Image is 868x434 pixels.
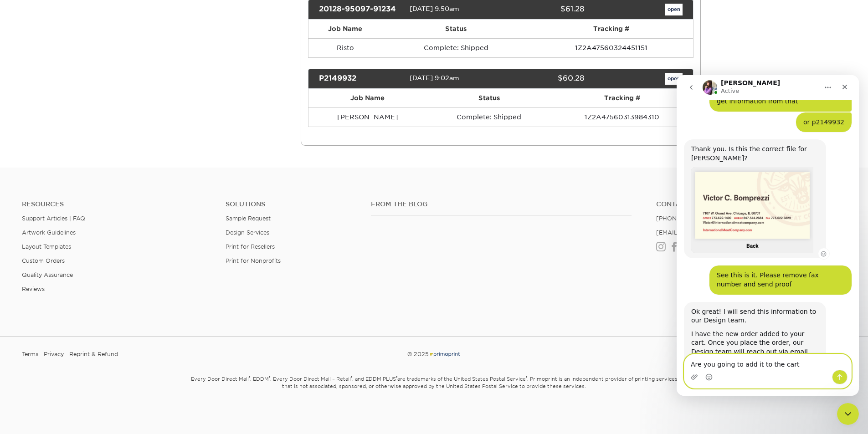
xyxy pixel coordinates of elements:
[530,20,693,38] th: Tracking #
[69,347,118,361] a: Reprint & Refund
[312,4,410,15] div: 20128-95097-91234
[249,375,250,380] sup: ®
[226,215,271,222] a: Sample Request
[22,243,71,250] a: Layout Templates
[665,4,683,15] a: open
[382,20,530,38] th: Status
[494,73,591,85] div: $60.28
[351,375,352,380] sup: ®
[22,286,45,292] a: Reviews
[677,75,859,396] iframe: Intercom live chat
[410,5,459,12] span: [DATE] 9:50am
[427,107,551,127] td: Complete: Shipped
[530,38,693,57] td: 1Z2A47560324451151
[22,257,65,264] a: Custom Orders
[312,73,410,85] div: P2149932
[22,271,73,278] a: Quality Assurance
[526,375,527,380] sup: ®
[308,107,427,127] td: [PERSON_NAME]
[665,73,683,85] a: open
[382,38,530,57] td: Complete: Shipped
[22,229,76,236] a: Artwork Guidelines
[308,38,382,57] td: Risto
[396,375,397,380] sup: ®
[371,200,632,208] h4: From the Blog
[269,375,270,380] sup: ®
[226,200,357,208] h4: Solutions
[226,229,269,236] a: Design Services
[226,257,281,264] a: Print for Nonprofits
[308,20,382,38] th: Job Name
[494,4,591,15] div: $61.28
[656,229,765,236] a: [EMAIL_ADDRESS][DOMAIN_NAME]
[656,215,713,222] a: [PHONE_NUMBER]
[308,89,427,107] th: Job Name
[656,200,846,208] a: Contact
[427,89,551,107] th: Status
[44,347,64,361] a: Privacy
[226,243,275,250] a: Print for Resellers
[22,215,85,222] a: Support Articles | FAQ
[294,347,574,361] div: © 2025
[168,372,701,412] small: Every Door Direct Mail , EDDM , Every Door Direct Mail – Retail , and EDDM PLUS are trademarks of...
[429,351,461,357] img: Primoprint
[837,403,859,425] iframe: Intercom live chat
[551,89,693,107] th: Tracking #
[410,74,459,82] span: [DATE] 9:02am
[22,200,212,208] h4: Resources
[551,107,693,127] td: 1Z2A47560313984310
[22,347,38,361] a: Terms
